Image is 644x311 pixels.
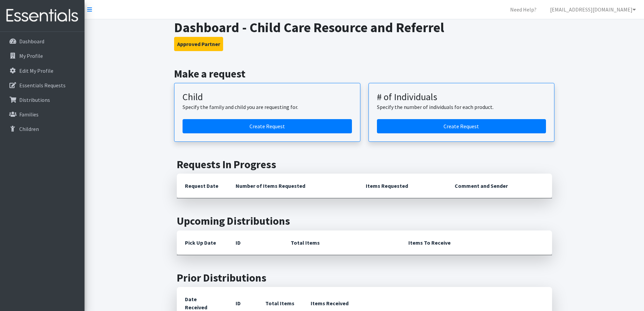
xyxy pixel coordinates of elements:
h3: Child [183,91,352,103]
p: Essentials Requests [19,82,66,89]
p: Families [19,111,39,118]
a: Edit My Profile [3,64,82,77]
a: [EMAIL_ADDRESS][DOMAIN_NAME] [545,3,641,16]
th: Request Date [177,174,228,198]
a: Essentials Requests [3,79,82,92]
a: Create a request by number of individuals [377,119,546,133]
p: Specify the number of individuals for each product. [377,103,546,111]
p: Specify the family and child you are requesting for. [183,103,352,111]
a: Need Help? [505,3,542,16]
th: ID [228,230,283,255]
a: Children [3,122,82,136]
p: Children [19,126,39,132]
h2: Requests In Progress [177,158,552,171]
a: Create a request for a child or family [183,119,352,133]
p: Edit My Profile [19,67,53,74]
a: Families [3,108,82,121]
img: HumanEssentials [3,4,82,27]
p: Dashboard [19,38,44,45]
a: Distributions [3,93,82,107]
th: Number of Items Requested [228,174,358,198]
p: Distributions [19,96,50,103]
a: Dashboard [3,35,82,48]
th: Total Items [283,230,400,255]
th: Comment and Sender [447,174,552,198]
button: Approved Partner [174,37,223,51]
h3: # of Individuals [377,91,546,103]
h2: Prior Distributions [177,271,552,284]
p: My Profile [19,52,43,59]
th: Pick Up Date [177,230,228,255]
th: Items Requested [358,174,447,198]
th: Items To Receive [400,230,552,255]
h1: Dashboard - Child Care Resource and Referrel [174,19,554,36]
a: My Profile [3,49,82,63]
h2: Make a request [174,67,554,80]
h2: Upcoming Distributions [177,215,552,227]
